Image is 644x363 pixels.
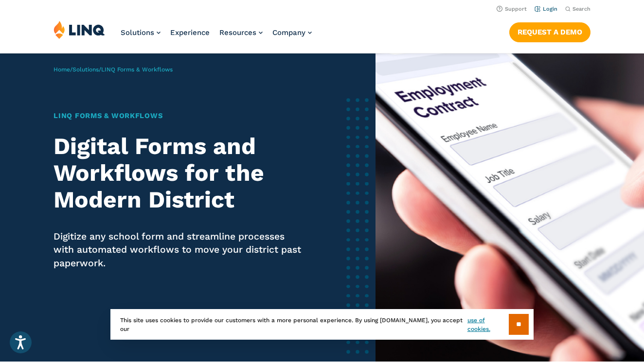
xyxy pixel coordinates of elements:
a: Experience [170,28,210,37]
a: Solutions [72,66,99,73]
a: Company [272,28,312,37]
button: Open Search Bar [565,5,590,13]
nav: Button Navigation [509,20,590,42]
nav: Primary Navigation [121,20,312,52]
a: Login [535,6,557,12]
p: Digitize any school form and streamline processes with automated workflows to move your district ... [54,230,307,270]
img: LINQ Forms & Workflows [376,53,644,362]
span: / / [54,66,173,73]
span: Solutions [121,28,154,37]
a: Resources [219,28,263,37]
img: LINQ | K‑12 Software [54,20,105,39]
span: LINQ Forms & Workflows [101,66,173,73]
a: Home [54,66,70,73]
a: use of cookies. [467,316,509,333]
div: This site uses cookies to provide our customers with a more personal experience. By using [DOMAIN... [110,309,534,340]
h1: LINQ Forms & Workflows [54,110,307,121]
a: Request a Demo [509,22,590,42]
a: Solutions [121,28,161,37]
span: Search [572,6,590,12]
a: Support [497,6,527,12]
span: Resources [219,28,256,37]
span: Company [272,28,305,37]
h2: Digital Forms and Workflows for the Modern District [54,133,307,213]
